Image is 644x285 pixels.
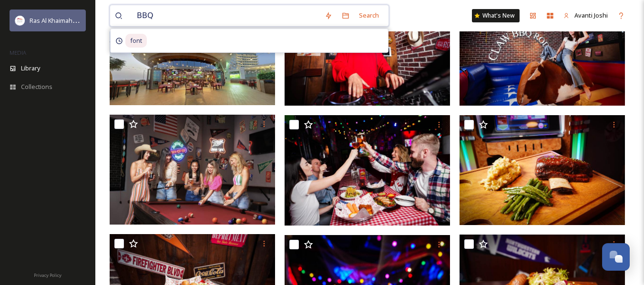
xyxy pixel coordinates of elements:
[354,6,384,25] div: Search
[15,16,25,25] img: Logo_RAKTDA_RGB-01.png
[10,49,26,56] span: MEDIA
[125,34,147,48] span: font
[34,272,61,278] span: Privacy Policy
[574,11,608,20] span: Avanti Joshi
[110,115,275,225] img: Claw BBQ (8).jpg
[21,82,52,91] span: Collections
[21,64,40,73] span: Library
[602,243,630,271] button: Open Chat
[472,9,520,22] a: What's New
[460,115,625,225] img: Claw BBQ (6).jpg
[110,9,275,105] img: Claw BBQ (11).jpg
[34,269,61,280] a: Privacy Policy
[30,16,164,25] span: Ras Al Khaimah Tourism Development Authority
[132,5,320,26] input: Search your library
[559,6,613,25] a: Avanti Joshi
[285,115,450,225] img: Claw BBQ (7).jpg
